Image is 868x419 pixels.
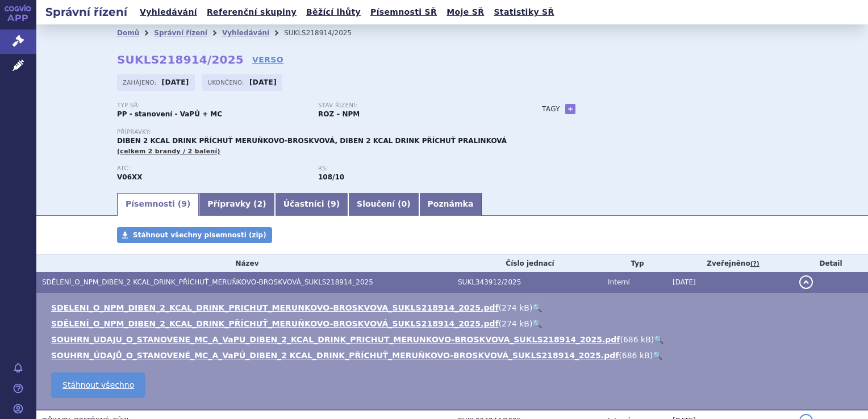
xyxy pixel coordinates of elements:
a: Písemnosti SŘ [367,5,440,20]
li: SUKLS218914/2025 [284,24,366,41]
li: ( ) [51,318,857,329]
a: Stáhnout všechno [51,372,145,398]
span: 0 [401,199,407,208]
li: ( ) [51,350,857,361]
p: Typ SŘ: [117,102,307,109]
a: Referenční skupiny [203,5,300,20]
a: Správní řízení [154,29,207,37]
span: Zahájeno: [123,78,158,87]
span: 686 kB [623,335,651,344]
span: Ukončeno: [208,78,247,87]
a: SOUHRN_ÚDAJŮ_O_STANOVENÉ_MC_A_VaPÚ_DIBEN_2 KCAL_DRINK_PŘÍCHUŤ_MERUŇKOVO-BROSKVOVÁ_SUKLS218914_202... [51,351,619,360]
strong: SUKLS218914/2025 [117,53,244,66]
span: SDĚLENÍ_O_NPM_DIBEN_2 KCAL_DRINK_PŘÍCHUŤ_MERUŇKOVO-BROSKVOVÁ_SUKLS218914_2025 [42,278,373,286]
li: ( ) [51,334,857,345]
p: ATC: [117,165,307,172]
span: 274 kB [502,319,529,328]
a: Sloučení (0) [348,193,419,216]
a: + [565,104,575,114]
abbr: (?) [750,260,759,268]
strong: PP - stanovení - VaPÚ + MC [117,110,222,118]
th: Zveřejněno [667,255,794,272]
strong: [DATE] [162,78,189,86]
a: SOUHRN_UDAJU_O_STANOVENE_MC_A_VaPU_DIBEN_2_KCAL_DRINK_PRICHUT_MERUNKOVO-BROSKVOVA_SUKLS218914_202... [51,335,620,344]
a: Vyhledávání [136,5,201,20]
td: [DATE] [667,272,794,293]
span: 2 [257,199,263,208]
span: 9 [331,199,336,208]
a: Domů [117,29,139,37]
strong: polymerní výživa speciální - diabetická [318,173,344,181]
th: Číslo jednací [452,255,602,272]
strong: [DATE] [249,78,277,86]
span: DIBEN 2 KCAL DRINK PŘÍCHUŤ MERUŇKOVO-BROSKVOVÁ, DIBEN 2 KCAL DRINK PŘÍCHUŤ PRALINKOVÁ [117,137,507,145]
h3: Tagy [542,102,560,116]
a: Přípravky (2) [199,193,274,216]
a: SDĚLENÍ_O_NPM_DIBEN_2_KCAL_DRINK_PŘÍCHUŤ_MERUŇKOVO-BROSKVOVÁ_SUKLS218914_2025.pdf [51,319,499,328]
strong: ROZ – NPM [318,110,360,118]
h2: Správní řízení [36,4,136,20]
a: SDELENI_O_NPM_DIBEN_2_KCAL_DRINK_PRICHUT_MERUNKOVO-BROSKVOVA_SUKLS218914_2025.pdf [51,303,499,312]
td: SUKL343912/2025 [452,272,602,293]
a: 🔍 [654,335,663,344]
span: Interní [608,278,630,286]
span: Stáhnout všechny písemnosti (zip) [133,231,266,239]
th: Typ [602,255,667,272]
li: ( ) [51,302,857,313]
strong: POTRAVINY PRO ZVLÁŠTNÍ LÉKAŘSKÉ ÚČELY (PZLÚ) (ČESKÁ ATC SKUPINA) [117,173,143,181]
a: Vyhledávání [222,29,269,37]
a: 🔍 [532,319,542,328]
p: Přípravky: [117,129,519,136]
th: Název [36,255,452,272]
a: Písemnosti (9) [117,193,199,216]
a: Moje SŘ [443,5,487,20]
a: Statistiky SŘ [490,5,557,20]
button: detail [799,275,813,289]
a: Poznámka [419,193,482,216]
a: Stáhnout všechny písemnosti (zip) [117,227,272,243]
p: RS: [318,165,508,172]
span: (celkem 2 brandy / 2 balení) [117,148,220,155]
span: 274 kB [502,303,529,312]
a: 🔍 [532,303,542,312]
p: Stav řízení: [318,102,508,109]
a: Běžící lhůty [303,5,364,20]
a: Účastníci (9) [275,193,348,216]
span: 686 kB [622,351,650,360]
span: 9 [181,199,187,208]
th: Detail [794,255,868,272]
a: 🔍 [653,351,662,360]
a: VERSO [252,54,283,65]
